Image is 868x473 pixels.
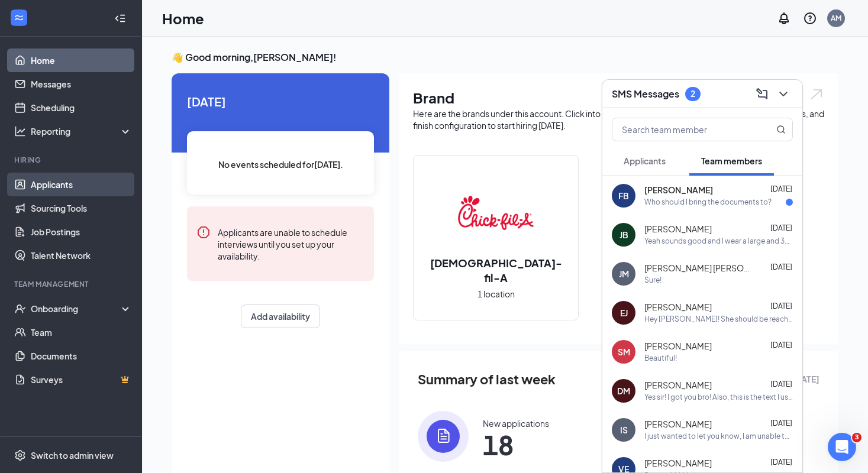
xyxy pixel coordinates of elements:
[418,369,556,390] span: Summary of last week
[31,173,132,196] a: Applicants
[770,185,792,194] span: [DATE]
[31,303,122,315] div: Onboarding
[618,190,629,202] div: FB
[31,125,133,137] div: Reporting
[774,85,793,103] button: ChevronDown
[624,155,666,166] span: Applicants
[114,12,126,24] svg: Collapse
[196,225,211,239] svg: Error
[31,196,132,220] a: Sourcing Tools
[612,118,753,141] input: Search team member
[644,432,793,442] div: I just wanted to let you know, I am unable to work [DATE] afternoon after 3:30, and I have a [MED...
[31,72,132,96] a: Messages
[31,244,132,267] a: Talent Network
[619,268,629,280] div: JM
[777,11,791,25] svg: Notifications
[644,237,793,247] div: Yeah sounds good and I wear a large and 32x30.
[644,458,712,469] span: [PERSON_NAME]
[14,125,26,137] svg: Analysis
[218,158,343,171] span: No events scheduled for [DATE] .
[477,287,515,300] span: 1 location
[31,48,132,72] a: Home
[13,12,25,24] svg: WorkstreamLogo
[241,304,320,328] button: Add availability
[690,89,695,99] div: 2
[828,433,856,461] iframe: Intercom live chat
[31,449,114,461] div: Switch to admin view
[770,224,792,233] span: [DATE]
[14,303,26,315] svg: UserCheck
[31,368,132,391] a: SurveysCrown
[770,458,792,467] span: [DATE]
[620,307,628,319] div: EJ
[644,302,712,313] span: [PERSON_NAME]
[14,155,130,165] div: Hiring
[644,354,677,364] div: Beautiful!
[644,276,662,286] div: Sure!
[644,341,712,352] span: [PERSON_NAME]
[701,155,762,166] span: Team members
[612,88,679,101] h3: SMS Messages
[755,87,769,101] svg: ComposeMessage
[14,449,26,461] svg: Settings
[418,411,469,462] img: icon
[483,434,549,455] span: 18
[803,11,817,25] svg: QuestionInfo
[414,255,578,285] h2: [DEMOGRAPHIC_DATA]-fil-A
[31,220,132,244] a: Job Postings
[770,380,792,389] span: [DATE]
[618,346,630,358] div: SM
[753,85,772,103] button: ComposeMessage
[483,417,549,429] div: New applications
[218,225,364,262] div: Applicants are unable to schedule interviews until you set up your availability.
[187,92,374,111] span: [DATE]
[644,393,793,403] div: Yes sir! I got you bro! Also, this is the text I use just for applications so if you need anythin...
[644,223,712,235] span: [PERSON_NAME]
[852,433,861,442] span: 3
[14,279,130,289] div: Team Management
[770,302,792,311] span: [DATE]
[644,184,713,196] span: [PERSON_NAME]
[617,385,630,397] div: DM
[770,263,792,272] span: [DATE]
[809,88,824,101] img: open.6027fd2a22e1237b5b06.svg
[162,8,204,28] h1: Home
[413,88,824,108] h1: Brand
[413,108,824,131] div: Here are the brands under this account. Click into a brand to see your locations, managers, job p...
[644,419,712,430] span: [PERSON_NAME]
[31,344,132,368] a: Documents
[776,87,790,101] svg: ChevronDown
[770,419,792,428] span: [DATE]
[644,380,712,391] span: [PERSON_NAME]
[31,96,132,119] a: Scheduling
[620,424,628,436] div: IS
[776,125,786,134] svg: MagnifyingGlass
[644,315,793,325] div: Hey [PERSON_NAME]! She should be reaching out [DATE]!
[831,13,841,23] div: AM
[644,263,751,274] span: [PERSON_NAME] [PERSON_NAME]
[172,51,838,64] h3: 👋 Good morning, [PERSON_NAME] !
[770,341,792,350] span: [DATE]
[644,197,772,208] div: Who should I bring the documents to?
[458,175,534,251] img: Chick-fil-A
[619,229,628,241] div: JB
[31,320,132,344] a: Team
